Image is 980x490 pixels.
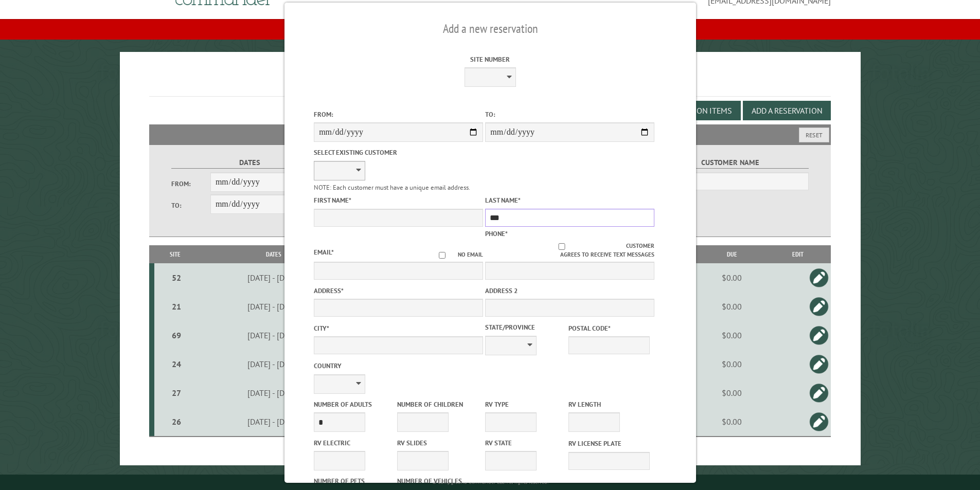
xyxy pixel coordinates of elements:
[497,243,626,250] input: Customer agrees to receive text messages
[314,476,395,486] label: Number of Pets
[485,110,654,119] label: To:
[314,148,483,157] label: Select existing customer
[485,286,654,296] label: Address 2
[314,361,483,371] label: Country
[699,407,764,437] td: $0.00
[198,359,350,369] div: [DATE] - [DATE]
[314,286,483,296] label: Address
[485,195,654,205] label: Last Name
[154,245,196,263] th: Site
[314,248,334,257] label: Email
[198,273,350,283] div: [DATE] - [DATE]
[196,245,351,263] th: Dates
[158,416,194,427] div: 26
[198,301,350,312] div: [DATE] - [DATE]
[485,438,566,448] label: RV State
[699,292,764,321] td: $0.00
[397,476,478,486] label: Number of Vehicles
[485,242,654,259] label: Customer agrees to receive text messages
[568,323,650,333] label: Postal Code
[799,128,829,142] button: Reset
[432,479,548,485] small: © Campground Commander LLC. All rights reserved.
[314,323,483,333] label: City
[485,229,508,238] label: Phone
[158,301,194,312] div: 21
[171,157,328,169] label: Dates
[426,250,483,259] label: No email
[699,378,764,407] td: $0.00
[171,179,210,189] label: From:
[314,19,667,39] h2: Add a new reservation
[149,68,831,97] h1: Reservations
[198,330,350,340] div: [DATE] - [DATE]
[158,273,194,283] div: 52
[485,322,566,332] label: State/Province
[485,400,566,409] label: RV Type
[699,350,764,378] td: $0.00
[397,438,478,448] label: RV Slides
[699,245,764,263] th: Due
[397,400,478,409] label: Number of Children
[652,157,809,169] label: Customer Name
[314,438,395,448] label: RV Electric
[171,201,210,210] label: To:
[198,388,350,398] div: [DATE] - [DATE]
[198,416,350,427] div: [DATE] - [DATE]
[426,252,458,259] input: No email
[652,101,741,120] button: Edit Add-on Items
[314,195,483,205] label: First Name
[699,321,764,350] td: $0.00
[314,183,470,192] small: NOTE: Each customer must have a unique email address.
[743,101,831,120] button: Add a Reservation
[568,400,650,409] label: RV Length
[158,330,194,340] div: 69
[405,55,575,64] label: Site Number
[158,388,194,398] div: 27
[158,359,194,369] div: 24
[149,124,831,144] h2: Filters
[314,110,483,119] label: From:
[568,439,650,448] label: RV License Plate
[314,400,395,409] label: Number of Adults
[699,263,764,292] td: $0.00
[764,245,831,263] th: Edit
